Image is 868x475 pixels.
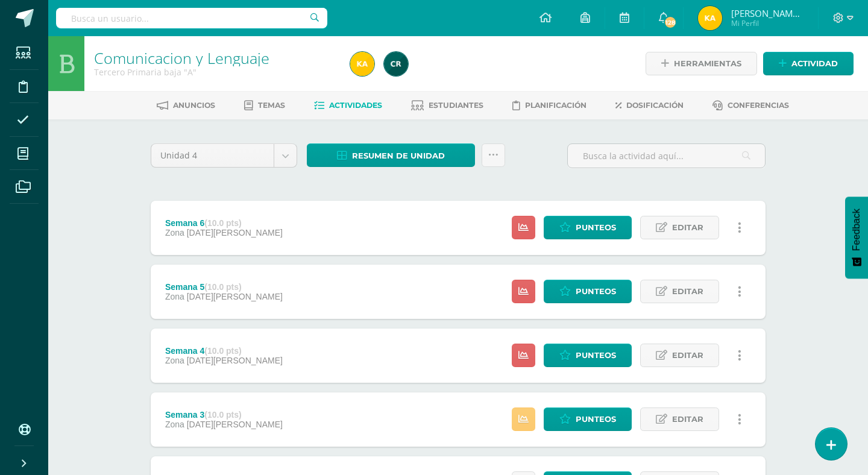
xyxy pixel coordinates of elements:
[314,96,382,115] a: Actividades
[646,52,757,75] a: Herramientas
[187,228,283,237] span: [DATE][PERSON_NAME]
[165,346,283,356] div: Semana 4
[672,216,703,239] span: Editar
[204,218,241,228] strong: (10.0 pts)
[165,282,283,292] div: Semana 5
[731,7,804,19] span: [PERSON_NAME] Sis
[56,8,327,28] input: Busca un usuario...
[94,49,336,66] h1: Comunicacion y Lenguaje
[712,96,789,115] a: Conferencias
[204,282,241,292] strong: (10.0 pts)
[544,407,632,431] a: Punteos
[157,96,215,115] a: Anuncios
[544,344,632,367] a: Punteos
[851,209,862,251] span: Feedback
[258,101,285,110] span: Temas
[187,292,283,301] span: [DATE][PERSON_NAME]
[352,145,445,167] span: Resumen de unidad
[731,18,804,28] span: Mi Perfil
[244,96,285,115] a: Temas
[544,216,632,239] a: Punteos
[204,410,241,420] strong: (10.0 pts)
[568,144,765,168] input: Busca la actividad aquí...
[664,16,677,29] span: 128
[165,228,184,237] span: Zona
[329,101,382,110] span: Actividades
[165,420,184,429] span: Zona
[672,280,703,303] span: Editar
[429,101,483,110] span: Estudiantes
[165,292,184,301] span: Zona
[165,410,283,420] div: Semana 3
[845,197,868,278] button: Feedback - Mostrar encuesta
[544,280,632,303] a: Punteos
[384,52,408,76] img: 19436fc6d9716341a8510cf58c6830a2.png
[187,356,283,365] span: [DATE][PERSON_NAME]
[672,344,703,366] span: Editar
[165,356,184,365] span: Zona
[698,6,722,30] img: 74f9ce441696beeb11bafce36c332f5f.png
[576,408,616,430] span: Punteos
[94,48,269,68] a: Comunicacion y Lenguaje
[728,101,789,110] span: Conferencias
[626,101,684,110] span: Dosificación
[411,96,483,115] a: Estudiantes
[576,216,616,239] span: Punteos
[350,52,374,76] img: 74f9ce441696beeb11bafce36c332f5f.png
[525,101,587,110] span: Planificación
[763,52,854,75] a: Actividad
[791,52,838,75] span: Actividad
[173,101,215,110] span: Anuncios
[615,96,684,115] a: Dosificación
[512,96,587,115] a: Planificación
[307,143,475,167] a: Resumen de unidad
[187,420,283,429] span: [DATE][PERSON_NAME]
[576,344,616,366] span: Punteos
[165,218,283,228] div: Semana 6
[674,52,741,75] span: Herramientas
[204,346,241,356] strong: (10.0 pts)
[672,408,703,430] span: Editar
[151,144,297,167] a: Unidad 4
[160,144,265,167] span: Unidad 4
[94,66,336,78] div: Tercero Primaria baja 'A'
[576,280,616,303] span: Punteos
